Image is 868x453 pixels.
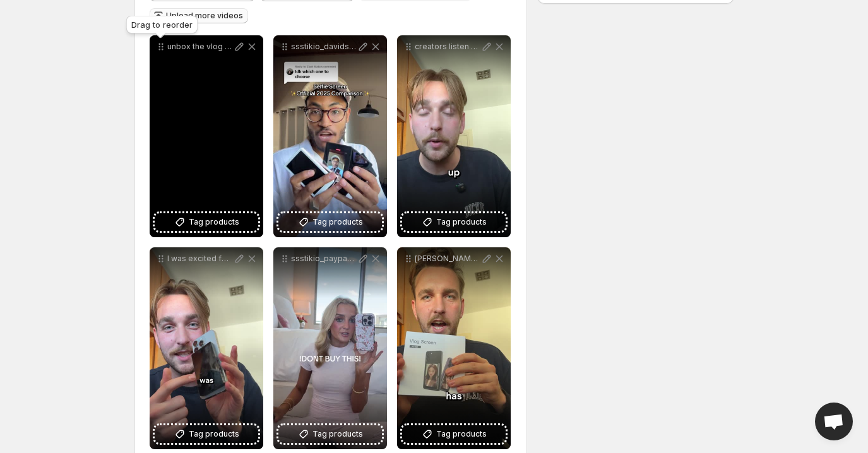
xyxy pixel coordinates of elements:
[167,42,233,52] p: unbox the vlog screen with me
[312,216,363,228] span: Tag products
[155,213,258,231] button: Tag products
[402,425,506,443] button: Tag products
[397,35,511,237] div: creators listen up - [PERSON_NAME]Tag products
[155,425,258,443] button: Tag products
[166,11,243,21] span: Upload more videos
[150,8,248,23] button: Upload more videos
[189,428,239,440] span: Tag products
[415,42,480,52] p: creators listen up - [PERSON_NAME]
[278,425,382,443] button: Tag products
[273,247,387,449] div: ssstikio_paypayfinds_1758705212930Tag products
[291,254,357,264] p: ssstikio_paypayfinds_1758705212930
[312,428,363,440] span: Tag products
[167,254,233,264] p: I was excited for my vlog screen - [PERSON_NAME]
[150,247,263,449] div: I was excited for my vlog screen - [PERSON_NAME]Tag products
[415,254,480,264] p: [PERSON_NAME] unboxing
[436,216,487,228] span: Tag products
[189,216,239,228] span: Tag products
[397,247,511,449] div: [PERSON_NAME] unboxingTag products
[291,42,357,52] p: ssstikio_davidsangmoore_1758705189472
[815,403,853,440] div: Open chat
[436,428,487,440] span: Tag products
[273,35,387,237] div: ssstikio_davidsangmoore_1758705189472Tag products
[402,213,506,231] button: Tag products
[278,213,382,231] button: Tag products
[150,35,263,237] div: unbox the vlog screen with meTag products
